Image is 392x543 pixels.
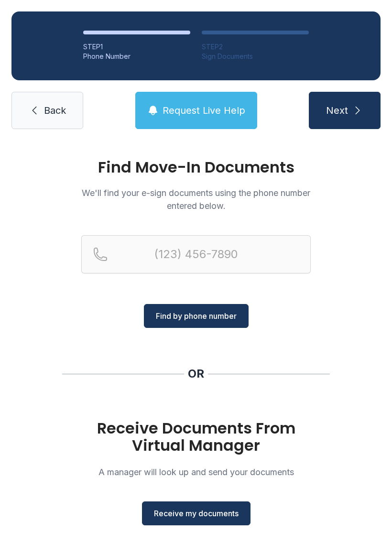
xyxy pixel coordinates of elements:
[44,104,66,117] span: Back
[83,42,190,52] div: STEP 1
[163,104,245,117] span: Request Live Help
[83,52,190,61] div: Phone Number
[81,466,311,478] p: A manager will look up and send your documents
[188,366,204,381] div: OR
[156,310,237,322] span: Find by phone number
[81,235,311,273] input: Reservation phone number
[81,420,311,454] h1: Receive Documents From Virtual Manager
[326,104,348,117] span: Next
[154,508,239,519] span: Receive my documents
[202,42,309,52] div: STEP 2
[81,160,311,175] h1: Find Move-In Documents
[202,52,309,61] div: Sign Documents
[81,186,311,212] p: We'll find your e-sign documents using the phone number entered below.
